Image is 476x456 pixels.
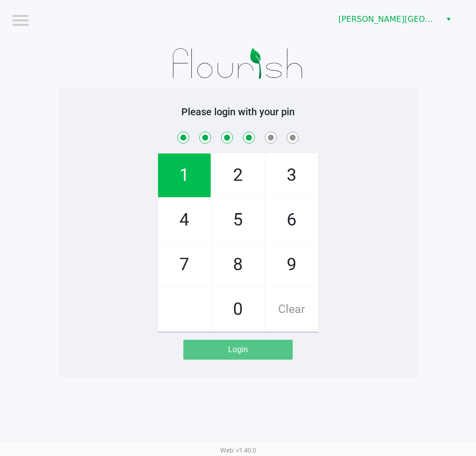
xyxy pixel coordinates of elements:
[158,198,211,242] span: 4
[212,243,264,287] span: 8
[265,198,318,242] span: 6
[265,288,318,331] span: Clear
[220,447,256,454] span: Web: v1.40.0
[158,153,211,197] span: 1
[265,153,318,197] span: 3
[158,243,211,287] span: 7
[338,13,435,25] span: [PERSON_NAME][GEOGRAPHIC_DATA]
[441,10,456,28] button: Select
[212,198,264,242] span: 5
[212,288,264,331] span: 0
[67,106,409,118] h5: Please login with your pin
[212,153,264,197] span: 2
[265,243,318,287] span: 9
